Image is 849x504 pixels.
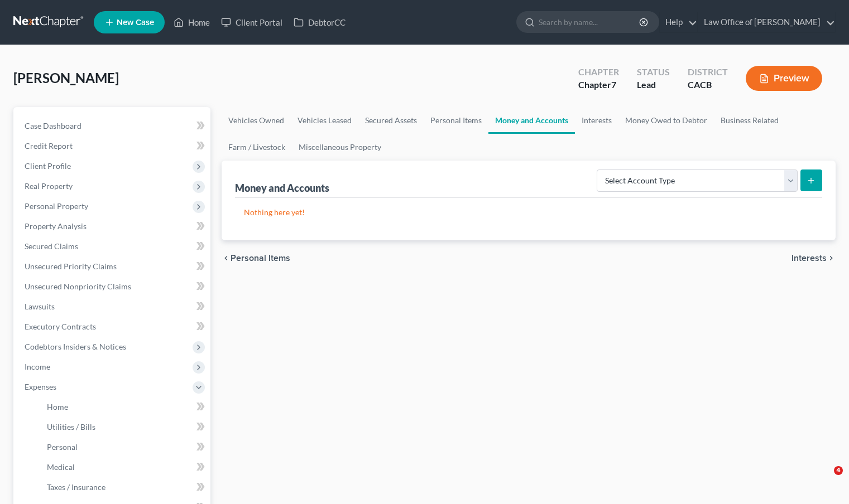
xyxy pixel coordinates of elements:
div: Chapter [578,66,619,79]
a: Lawsuits [16,297,210,317]
a: Personal [38,437,210,457]
span: Medical [47,462,75,472]
span: Personal Items [231,254,290,263]
i: chevron_right [827,254,836,263]
div: Money and Accounts [235,181,329,195]
span: Personal [47,442,78,452]
span: Executory Contracts [25,322,96,331]
span: Case Dashboard [25,121,81,130]
span: Real Property [25,181,73,191]
a: Miscellaneous Property [292,134,388,161]
a: Interests [575,107,618,134]
span: New Case [117,18,154,27]
div: District [688,66,728,79]
a: Help [660,12,697,32]
span: Unsecured Priority Claims [25,261,117,271]
span: Income [25,362,50,371]
a: Unsecured Priority Claims [16,256,210,277]
span: Personal Property [25,201,88,211]
a: Home [38,397,210,417]
span: Home [47,402,68,411]
span: Interests [792,254,827,263]
a: Law Office of [PERSON_NAME] [698,12,835,32]
a: Business Related [714,107,785,134]
span: Unsecured Nonpriority Claims [25,282,131,291]
span: Secured Claims [25,241,78,251]
span: 7 [611,79,616,90]
a: Unsecured Nonpriority Claims [16,277,210,297]
a: Farm / Livestock [222,134,292,161]
span: [PERSON_NAME] [13,70,119,86]
a: Case Dashboard [16,116,210,136]
div: Status [637,66,670,79]
a: Secured Claims [16,236,210,256]
span: Expenses [25,382,56,391]
span: Codebtors Insiders & Notices [25,342,126,351]
span: Utilities / Bills [47,422,95,432]
span: Property Analysis [25,221,87,231]
a: Money Owed to Debtor [618,107,714,134]
span: Lawsuits [25,302,55,311]
a: Taxes / Insurance [38,477,210,497]
a: Credit Report [16,136,210,156]
div: Lead [637,79,670,91]
a: Home [168,12,215,32]
button: chevron_left Personal Items [222,254,290,263]
a: Medical [38,457,210,477]
button: Preview [746,66,822,91]
a: Vehicles Owned [222,107,291,134]
a: Utilities / Bills [38,417,210,437]
span: Credit Report [25,141,73,151]
span: 4 [834,466,843,475]
span: Client Profile [25,161,71,171]
div: CACB [688,79,728,91]
a: Client Portal [215,12,288,32]
div: Chapter [578,79,619,91]
span: Taxes / Insurance [47,482,105,492]
input: Search by name... [539,12,641,32]
p: Nothing here yet! [244,207,813,218]
a: Vehicles Leased [291,107,358,134]
a: Secured Assets [358,107,424,134]
a: Executory Contracts [16,317,210,337]
a: Personal Items [424,107,488,134]
iframe: Intercom live chat [811,466,838,493]
a: DebtorCC [288,12,351,32]
a: Money and Accounts [488,107,575,134]
button: Interests chevron_right [792,254,836,263]
i: chevron_left [222,254,231,263]
a: Property Analysis [16,216,210,236]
